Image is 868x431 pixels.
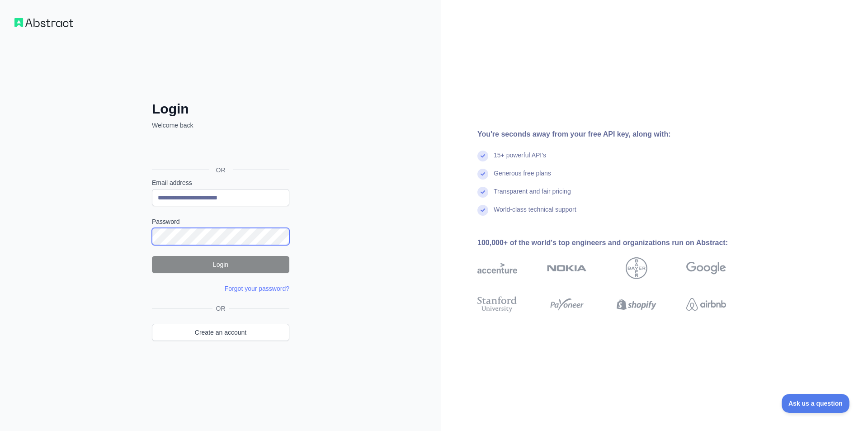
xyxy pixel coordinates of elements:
[225,285,289,292] a: Forgot your password?
[209,166,233,175] span: OR
[152,256,289,273] button: Login
[494,151,546,169] div: 15+ powerful API's
[547,257,587,279] img: nokia
[686,257,726,279] img: google
[626,257,647,279] img: bayer
[477,205,488,216] img: check mark
[152,101,289,117] h2: Login
[477,129,755,140] div: You're seconds away from your free API key, along with:
[547,294,587,314] img: payoneer
[686,294,726,314] img: airbnb
[212,304,229,313] span: OR
[477,237,755,248] div: 100,000+ of the world's top engineers and organizations run on Abstract:
[147,140,292,160] iframe: Sign in with Google Button
[152,121,289,130] p: Welcome back
[617,294,656,314] img: shopify
[494,205,576,223] div: World-class technical support
[152,324,289,341] a: Create an account
[152,217,289,226] label: Password
[477,187,488,198] img: check mark
[477,294,517,314] img: stanford university
[494,169,551,187] div: Generous free plans
[477,169,488,180] img: check mark
[494,187,571,205] div: Transparent and fair pricing
[782,394,850,413] iframe: Toggle Customer Support
[14,18,73,27] img: Workflow
[477,151,488,161] img: check mark
[152,178,289,187] label: Email address
[477,257,517,279] img: accenture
